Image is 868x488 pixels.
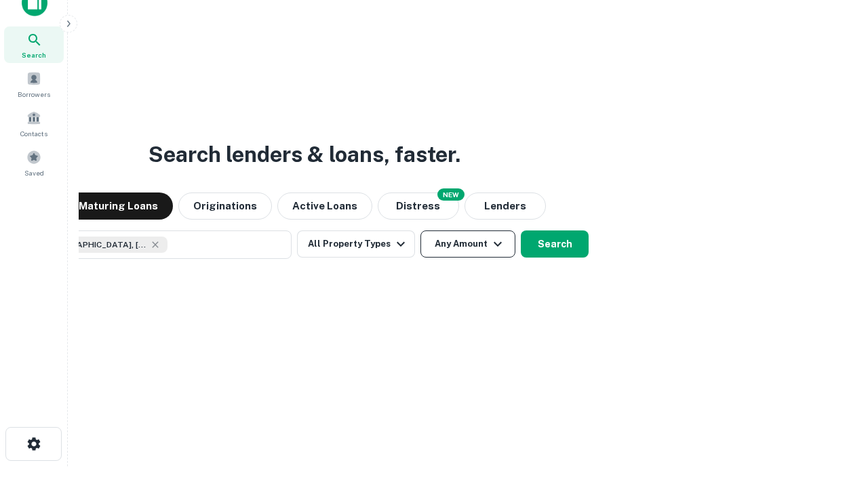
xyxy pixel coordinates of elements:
button: Originations [178,192,272,220]
span: Search [22,49,46,60]
div: NEW [437,188,465,201]
a: Saved [4,144,64,181]
span: Borrowers [18,89,50,100]
a: Borrowers [4,66,64,102]
button: Active Loans [277,192,372,220]
button: Any Amount [420,230,515,258]
button: Maturing Loans [64,192,173,220]
iframe: Chat Widget [800,380,868,445]
button: Search distressed loans with lien and other non-mortgage details. [378,192,459,220]
button: Search [521,230,589,258]
button: All Property Types [297,230,415,258]
span: Saved [24,167,44,178]
button: [GEOGRAPHIC_DATA], [GEOGRAPHIC_DATA], [GEOGRAPHIC_DATA] [20,230,292,259]
h3: Search lenders & loans, faster. [149,138,460,171]
span: [GEOGRAPHIC_DATA], [GEOGRAPHIC_DATA], [GEOGRAPHIC_DATA] [45,239,147,251]
a: Contacts [4,105,64,142]
a: Search [4,26,64,63]
span: Contacts [20,128,47,139]
button: Lenders [465,192,546,220]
